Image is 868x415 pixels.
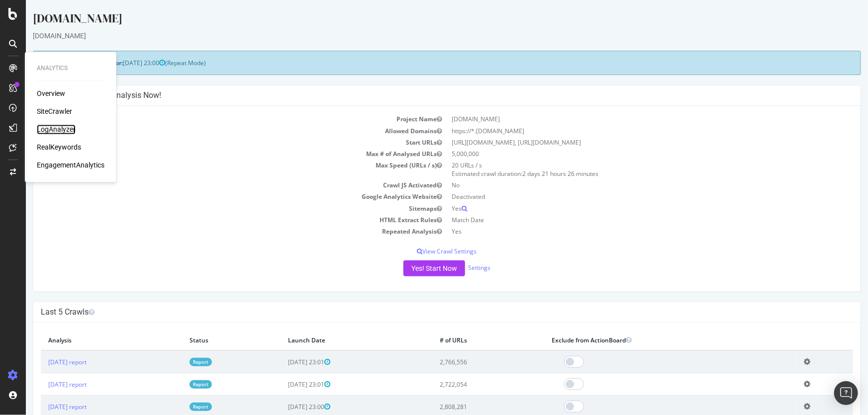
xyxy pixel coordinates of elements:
td: No [421,179,828,191]
div: Analytics [37,64,104,73]
td: Crawl JS Activated [15,179,421,191]
div: Open Intercom Messenger [834,381,858,405]
span: 2 days 21 hours 26 minutes [497,169,573,178]
a: RealKeywords [37,143,81,153]
td: Yes [421,226,828,237]
th: Exclude from ActionBoard [519,330,771,350]
a: [DATE] report [22,358,61,366]
td: 2,722,054 [406,373,518,396]
span: [DATE] 23:01 [262,358,304,366]
td: Max Speed (URLs / s) [15,160,421,179]
td: https://*.[DOMAIN_NAME] [421,125,828,137]
span: [DATE] 23:01 [262,380,304,389]
td: Start URLs [15,137,421,148]
span: [DATE] 23:00 [97,59,139,67]
strong: Next Launch Scheduled for: [15,59,97,67]
div: [DOMAIN_NAME] [7,31,835,41]
td: 5,000,000 [421,148,828,160]
td: [URL][DOMAIN_NAME], [URL][DOMAIN_NAME] [421,137,828,148]
td: Yes [421,203,828,214]
a: Settings [442,263,465,272]
span: [DATE] 23:00 [262,403,304,411]
a: [DATE] report [22,403,61,411]
a: Report [164,358,186,366]
td: 2,766,556 [406,350,518,373]
td: Match Date [421,214,828,226]
div: [DOMAIN_NAME] [7,10,835,31]
td: Deactivated [421,191,828,202]
a: LogAnalyzer [37,125,76,135]
a: Report [164,380,186,389]
button: Yes! Start Now [378,260,439,276]
h4: Last 5 Crawls [15,307,827,317]
a: Report [164,403,186,411]
a: [DATE] report [22,380,61,389]
td: Allowed Domains [15,125,421,137]
td: Project Name [15,113,421,125]
td: Google Analytics Website [15,191,421,202]
h4: Configure your New Analysis Now! [15,90,827,100]
th: # of URLs [406,330,518,350]
a: SiteCrawler [37,107,72,117]
th: Status [156,330,255,350]
a: EngagementAnalytics [37,161,104,170]
p: View Crawl Settings [15,247,827,255]
td: Max # of Analysed URLs [15,148,421,160]
th: Launch Date [255,330,406,350]
th: Analysis [15,330,156,350]
td: Sitemaps [15,203,421,214]
td: 20 URLs / s Estimated crawl duration: [421,160,828,179]
td: [DOMAIN_NAME] [421,113,828,125]
td: HTML Extract Rules [15,214,421,226]
a: Overview [37,89,65,99]
td: Repeated Analysis [15,226,421,237]
div: (Repeat Mode) [7,51,835,75]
